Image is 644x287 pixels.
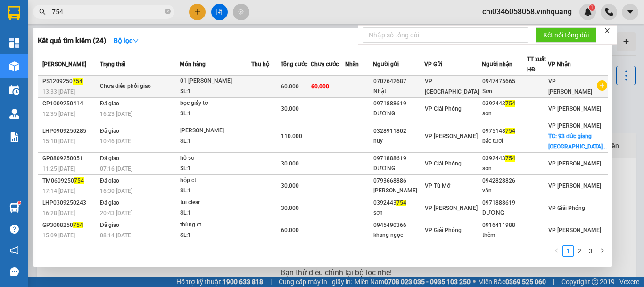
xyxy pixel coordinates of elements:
[425,227,462,234] span: VP Giải Phóng
[9,61,19,71] img: warehouse-icon
[100,200,119,206] span: Đã giao
[574,245,585,257] li: 2
[100,81,171,92] div: Chưa điều phối giao
[9,109,19,119] img: warehouse-icon
[482,77,527,87] div: 0947475665
[180,220,251,230] div: thùng ct
[551,245,562,257] li: Previous Page
[548,78,592,95] span: VP [PERSON_NAME]
[42,111,75,117] span: 12:35 [DATE]
[281,83,299,90] span: 60.000
[73,222,83,228] span: 754
[180,208,251,218] div: SL: 1
[373,77,424,87] div: 0707642687
[482,61,512,68] span: Người nhận
[180,76,251,87] div: 01 [PERSON_NAME]
[180,186,251,196] div: SL: 1
[100,165,132,172] span: 07:16 [DATE]
[114,37,139,44] strong: Bộ lọc
[425,105,462,112] span: VP Giải Phóng
[311,61,339,68] span: Chưa cước
[281,183,299,189] span: 30.000
[42,77,97,87] div: PS1209250
[42,99,97,109] div: GP1009250414
[482,136,527,146] div: bác tươi
[585,245,596,257] li: 3
[100,188,132,194] span: 16:30 [DATE]
[548,105,601,112] span: VP [PERSON_NAME]
[345,61,359,68] span: Nhãn
[165,8,171,17] span: close-circle
[482,87,527,96] div: Sơn
[373,220,424,230] div: 0945490366
[39,9,46,15] span: search
[373,154,424,164] div: 0971888619
[42,88,75,95] span: 13:33 [DATE]
[42,220,97,230] div: GP3008250
[100,128,119,134] span: Đã giao
[73,78,83,85] span: 754
[596,245,608,257] button: right
[180,61,206,68] span: Món hàng
[425,205,478,211] span: VP [PERSON_NAME]
[311,83,329,90] span: 60.000
[10,267,19,276] span: message
[482,208,527,218] div: DƯƠNG
[180,164,251,174] div: SL: 1
[597,80,607,91] span: plus-circle
[100,61,125,68] span: Trạng thái
[281,105,299,112] span: 30.000
[100,155,119,162] span: Đã giao
[373,208,424,218] div: sơn
[42,165,75,172] span: 11:25 [DATE]
[42,210,75,217] span: 16:28 [DATE]
[9,85,19,95] img: warehouse-icon
[52,7,163,17] input: Tìm tên, số ĐT hoặc mã đơn
[373,198,424,208] div: 0392443
[180,126,251,136] div: [PERSON_NAME]
[373,136,424,146] div: huy
[548,205,585,211] span: VP Giải Phóng
[281,205,299,211] span: 30.000
[9,203,19,213] img: warehouse-icon
[165,9,171,14] span: close-circle
[425,160,462,167] span: VP Giải Phóng
[180,136,251,147] div: SL: 1
[548,183,601,189] span: VP [PERSON_NAME]
[599,248,605,253] span: right
[100,210,132,217] span: 20:43 [DATE]
[373,87,424,96] div: Nhật
[554,248,560,253] span: left
[548,133,607,150] span: TC: 93 đức giang [GEOGRAPHIC_DATA]...
[180,198,251,208] div: túi clear
[482,176,527,186] div: 0942828826
[373,164,424,174] div: DƯƠNG
[424,61,442,68] span: VP Gửi
[180,175,251,186] div: hộp ct
[281,227,299,234] span: 60.000
[100,138,132,145] span: 10:46 [DATE]
[180,109,251,119] div: SL: 1
[396,200,406,206] span: 754
[373,126,424,136] div: 0328911802
[482,126,527,136] div: 0975148
[548,61,571,68] span: VP Nhận
[180,153,251,164] div: hồ sơ
[482,154,527,164] div: 0392443
[42,126,97,136] div: LHP0909250285
[596,245,608,257] li: Next Page
[505,100,515,107] span: 754
[536,27,596,43] button: Kết nối tổng đài
[9,132,19,142] img: solution-icon
[100,111,132,117] span: 16:23 [DATE]
[548,227,601,234] span: VP [PERSON_NAME]
[132,37,139,44] span: down
[548,122,601,129] span: VP [PERSON_NAME]
[180,87,251,97] div: SL: 1
[180,230,251,241] div: SL: 1
[543,30,589,40] span: Kết nối tổng đài
[586,246,596,256] a: 3
[425,78,479,95] span: VP [GEOGRAPHIC_DATA]
[281,133,302,139] span: 110.000
[482,164,527,174] div: sơn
